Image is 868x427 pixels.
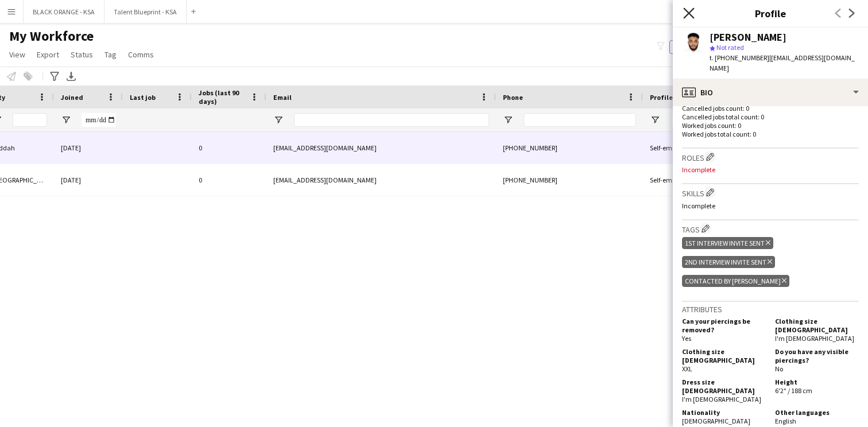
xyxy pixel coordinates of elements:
[192,132,266,164] div: 0
[54,164,123,196] div: [DATE]
[682,201,859,210] p: Incomplete
[682,275,789,287] div: Contacted by [PERSON_NAME]
[682,317,766,334] h5: Can your piercings be removed?
[682,237,773,249] div: 1st interview invite sent
[24,1,104,23] button: BLACK ORANGE - KSA
[682,223,859,235] h3: Tags
[669,40,727,54] button: Everyone2,393
[710,53,855,72] span: | [EMAIL_ADDRESS][DOMAIN_NAME]
[32,47,64,62] a: Export
[682,334,691,343] span: Yes
[710,53,769,62] span: t. [PHONE_NUMBER]
[496,132,643,164] div: [PHONE_NUMBER]
[71,49,93,60] span: Status
[9,49,25,60] span: View
[682,256,775,268] div: 2nd interview invite sent
[273,115,284,125] button: Open Filter Menu
[266,132,496,164] div: [EMAIL_ADDRESS][DOMAIN_NAME]
[775,347,859,364] h5: Do you have any visible piercings?
[503,115,513,125] button: Open Filter Menu
[524,113,636,127] input: Phone Filter Input
[673,6,868,21] h3: Profile
[682,187,859,199] h3: Skills
[643,132,716,164] div: Self-employed Crew
[775,378,859,386] h5: Height
[130,93,156,102] span: Last job
[61,93,83,102] span: Joined
[775,408,859,417] h5: Other languages
[682,151,859,163] h3: Roles
[682,121,859,130] p: Worked jobs count: 0
[82,113,116,127] input: Joined Filter Input
[716,43,744,52] span: Not rated
[123,47,158,62] a: Comms
[650,115,660,125] button: Open Filter Menu
[9,28,94,45] span: My Workforce
[775,317,859,334] h5: Clothing size [DEMOGRAPHIC_DATA]
[13,113,47,127] input: City Filter Input
[682,165,859,174] p: Incomplete
[673,79,868,106] div: Bio
[192,164,266,196] div: 0
[682,378,766,395] h5: Dress size [DEMOGRAPHIC_DATA]
[682,408,766,417] h5: Nationality
[37,49,59,60] span: Export
[104,1,187,23] button: Talent Blueprint - KSA
[650,93,673,102] span: Profile
[54,132,123,164] div: [DATE]
[775,386,812,395] span: 6'2" / 188 cm
[61,115,71,125] button: Open Filter Menu
[682,364,692,373] span: XXL
[643,164,716,196] div: Self-employed Crew
[775,364,783,373] span: No
[682,304,859,315] h3: Attributes
[294,113,489,127] input: Email Filter Input
[199,88,246,106] span: Jobs (last 90 days)
[128,49,154,60] span: Comms
[710,32,786,42] div: [PERSON_NAME]
[273,93,292,102] span: Email
[5,47,30,62] a: View
[48,69,61,83] app-action-btn: Advanced filters
[775,417,796,425] span: English
[671,113,710,127] input: Profile Filter Input
[100,47,121,62] a: Tag
[496,164,643,196] div: [PHONE_NUMBER]
[775,334,854,343] span: I'm [DEMOGRAPHIC_DATA]
[66,47,98,62] a: Status
[503,93,523,102] span: Phone
[682,417,750,425] span: [DEMOGRAPHIC_DATA]
[104,49,117,60] span: Tag
[682,347,766,364] h5: Clothing size [DEMOGRAPHIC_DATA]
[266,164,496,196] div: [EMAIL_ADDRESS][DOMAIN_NAME]
[682,395,761,403] span: I'm [DEMOGRAPHIC_DATA]
[682,130,859,138] p: Worked jobs total count: 0
[682,104,859,112] p: Cancelled jobs count: 0
[64,69,78,83] app-action-btn: Export XLSX
[682,112,859,121] p: Cancelled jobs total count: 0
